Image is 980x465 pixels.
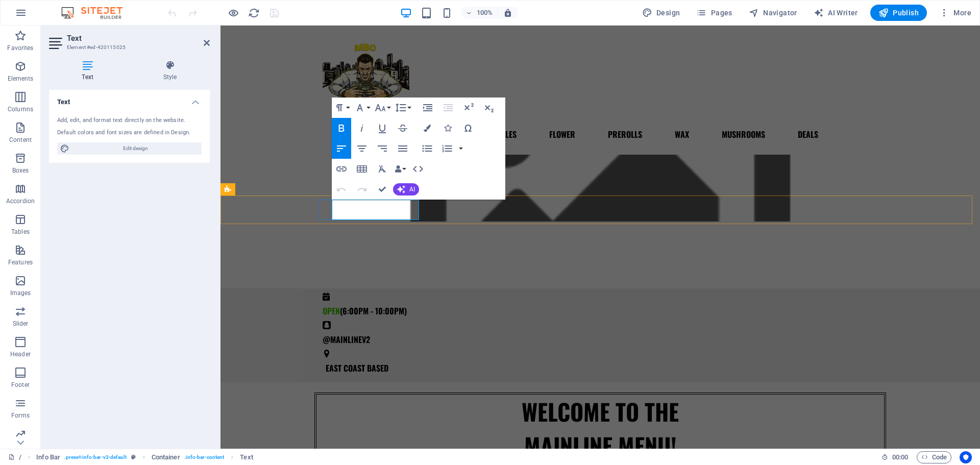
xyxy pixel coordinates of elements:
[130,60,210,82] h4: Style
[184,451,225,463] span: . info-bar-content
[373,118,392,138] button: Underline (Ctrl+U)
[352,138,372,159] button: Align Center
[638,5,684,21] div: Design (Ctrl+Alt+Y)
[749,8,797,18] span: Navigator
[921,451,947,463] span: Code
[64,451,127,463] span: . preset-info-bar-v3-default
[692,5,736,21] button: Pages
[12,166,29,175] p: Boxes
[459,97,478,118] button: Superscript
[8,451,21,463] a: Click to cancel selection. Double-click to open Pages
[960,451,972,463] button: Usercentrics
[373,138,392,159] button: Align Right
[503,8,512,17] i: On resize automatically adjust zoom level to fit chosen device.
[57,129,202,137] div: Default colors and font sizes are defined in Design.
[7,44,33,52] p: Favorites
[418,138,437,159] button: Unordered List
[437,138,457,159] button: Ordered List
[49,90,210,108] h4: Text
[248,7,260,19] i: Reload page
[642,8,680,18] span: Design
[352,97,372,118] button: Font Family
[917,451,951,463] button: Code
[899,453,901,461] span: :
[870,5,927,21] button: Publish
[9,136,32,144] p: Content
[67,34,210,43] h2: Text
[352,179,372,200] button: Redo (Ctrl+Shift+Z)
[939,8,971,18] span: More
[8,258,33,266] p: Features
[72,142,199,155] span: Edit design
[6,197,35,205] p: Accordion
[638,5,684,21] button: Design
[332,97,351,118] button: Paragraph Format
[332,179,351,200] button: Undo (Ctrl+Z)
[477,7,493,19] h6: 100%
[892,451,908,463] span: 00 00
[332,138,351,159] button: Align Left
[227,7,239,19] button: Click here to leave preview mode and continue editing
[49,60,130,82] h4: Text
[11,228,30,236] p: Tables
[332,118,351,138] button: Bold (Ctrl+B)
[461,7,498,19] button: 100%
[393,159,407,179] button: Data Bindings
[393,97,412,118] button: Line Height
[418,97,437,118] button: Increase Indent
[881,451,909,463] h6: Session time
[458,118,478,138] button: Special Characters
[878,8,919,18] span: Publish
[131,454,136,460] i: This element is a customizable preset
[408,159,428,179] button: HTML
[457,138,465,159] button: Ordered List
[332,159,351,179] button: Insert Link
[36,451,60,463] span: Click to select. Double-click to edit
[8,75,34,83] p: Elements
[935,5,975,21] button: More
[57,142,202,155] button: Edit design
[352,159,372,179] button: Insert Table
[59,7,135,19] img: Editor Logo
[438,97,458,118] button: Decrease Indent
[409,186,415,192] span: AI
[393,183,419,195] button: AI
[373,159,392,179] button: Clear Formatting
[352,118,372,138] button: Italic (Ctrl+I)
[745,5,801,21] button: Navigator
[10,289,31,297] p: Images
[57,116,202,125] div: Add, edit, and format text directly on the website.
[438,118,457,138] button: Icons
[119,279,186,291] span: (6:00PM - 10:00PM)
[36,451,253,463] nav: breadcrumb
[696,8,732,18] span: Pages
[102,279,119,291] span: OPEN
[67,43,189,52] h3: Element #ed-420115025
[152,451,180,463] span: Click to select. Double-click to edit
[11,411,30,420] p: Forms
[373,97,392,118] button: Font Size
[240,451,253,463] span: Click to select. Double-click to edit
[11,381,30,389] p: Footer
[810,5,862,21] button: AI Writer
[8,105,33,113] p: Columns
[393,118,412,138] button: Strikethrough
[479,97,499,118] button: Subscript
[393,138,412,159] button: Align Justify
[10,350,31,358] p: Header
[373,179,392,200] button: Confirm (Ctrl+⏎)
[814,8,858,18] span: AI Writer
[248,7,260,19] button: reload
[13,320,29,328] p: Slider
[418,118,437,138] button: Colors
